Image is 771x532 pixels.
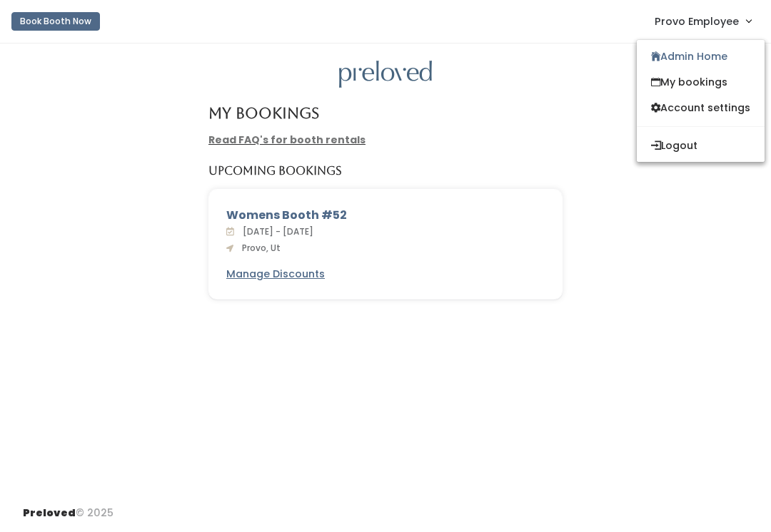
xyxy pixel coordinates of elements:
a: Provo Employee [640,6,765,36]
span: [DATE] - [DATE] [237,225,313,237]
div: © 2025 [23,494,114,521]
a: Admin Home [637,44,765,69]
span: Provo, Ut [236,242,281,254]
a: Book Booth Now [11,6,100,37]
a: Read FAQ's for booth rentals [208,133,366,147]
span: Provo Employee [655,14,739,29]
span: Preloved [23,506,76,520]
u: Manage Discounts [226,267,325,281]
a: My bookings [637,69,765,95]
a: Manage Discounts [226,267,325,282]
a: Account settings [637,95,765,121]
h5: Upcoming Bookings [208,165,342,178]
img: preloved logo [339,61,432,88]
h4: My Bookings [208,105,319,121]
button: Logout [637,133,765,158]
button: Book Booth Now [11,12,100,31]
div: Womens Booth #52 [226,207,545,224]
